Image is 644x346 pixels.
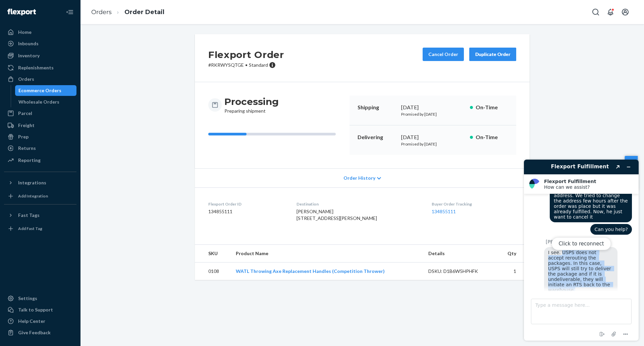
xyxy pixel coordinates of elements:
a: Ecommerce Orders [15,85,77,96]
button: Duplicate Order [469,48,516,61]
button: Close Navigation [63,5,76,19]
div: Home [18,29,32,36]
span: Order History [343,175,375,181]
p: On-Time [476,104,508,111]
div: Help Center [18,318,45,325]
button: Open account menu [619,5,632,19]
iframe: Find more information here [519,154,644,346]
div: Fast Tags [18,212,40,219]
span: Chat [15,5,29,11]
div: Talk to Support [18,306,53,313]
div: Give Feedback [18,329,51,336]
div: [DATE] [401,104,465,111]
dt: Flexport Order ID [208,201,286,207]
div: Settings [18,295,37,302]
th: Qty [496,245,530,263]
div: Prep [18,133,29,140]
p: Promised by [DATE] [401,111,465,117]
div: Add Fast Tag [18,226,42,231]
a: WATL Throwing Axe Replacement Handles (Competition Thrower) [236,268,385,274]
p: # RKRWYSQTGE [208,62,284,68]
div: Preparing shipment [224,96,279,114]
td: 0108 [195,263,230,280]
a: Add Integration [4,191,76,201]
th: Details [423,245,497,263]
a: Inbounds [4,38,76,49]
div: Ecommerce Orders [18,87,61,94]
a: Order Detail [124,8,164,16]
div: Orders [18,76,34,82]
img: Flexport logo [7,9,36,15]
p: Delivering [358,133,396,141]
a: Orders [91,8,112,16]
dt: Buyer Order Tracking [432,201,516,207]
div: Returns [18,145,36,152]
a: Orders [4,74,76,84]
div: Reporting [18,157,41,164]
h3: Processing [224,96,279,108]
a: Settings [4,293,76,304]
a: Wholesale Orders [15,97,77,107]
p: Shipping [358,104,396,111]
div: Inbounds [18,40,39,47]
button: Talk to Support [4,304,76,315]
span: [PERSON_NAME] [STREET_ADDRESS][PERSON_NAME] [297,209,377,221]
div: Freight [18,122,35,129]
div: Parcel [18,110,32,117]
p: On-Time [476,133,508,141]
a: Freight [4,120,76,131]
th: SKU [195,245,230,263]
dd: 134855111 [208,208,286,215]
h2: Flexport Order [208,48,284,62]
a: Add Fast Tag [4,223,76,234]
a: Help Center [4,316,76,327]
a: Returns [4,143,76,154]
span: Standard [249,62,268,68]
td: 1 [496,263,530,280]
button: Open Search Box [589,5,602,19]
div: DSKU: D1B6W5HPHFK [428,268,491,275]
div: Add Integration [18,193,48,199]
a: Parcel [4,108,76,119]
p: Promised by [DATE] [401,141,465,147]
a: Replenishments [4,62,76,73]
a: Home [4,27,76,38]
a: 134855111 [432,209,456,214]
div: Inventory [18,52,40,59]
div: Wholesale Orders [18,99,59,105]
button: Cancel Order [423,48,464,61]
a: Inventory [4,50,76,61]
button: Fast Tags [4,210,76,221]
a: Prep [4,131,76,142]
div: Replenishments [18,64,54,71]
button: Open notifications [604,5,617,19]
button: Integrations [4,177,76,188]
button: Give Feedback [4,327,76,338]
a: Reporting [4,155,76,166]
div: [DATE] [401,133,465,141]
span: • [245,62,248,68]
th: Product Name [230,245,423,263]
dt: Destination [297,201,421,207]
div: Integrations [18,179,46,186]
div: Duplicate Order [475,51,511,58]
ol: breadcrumbs [86,2,170,22]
